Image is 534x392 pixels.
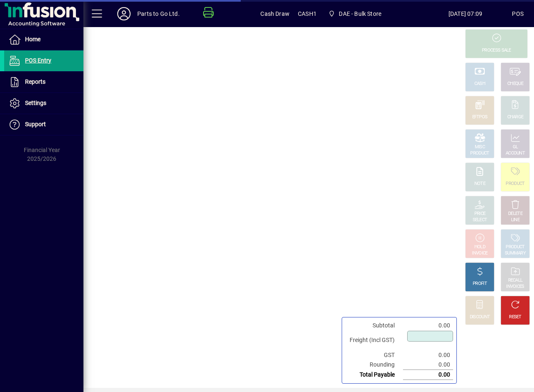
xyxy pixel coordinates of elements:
span: Settings [25,100,46,106]
td: Rounding [345,360,403,370]
div: HOLD [474,244,485,250]
span: Cash Draw [260,7,290,20]
div: PRICE [474,211,486,217]
a: Support [4,114,83,135]
div: PRODUCT [506,181,524,187]
div: CASH [474,81,485,87]
td: 0.00 [403,370,453,380]
div: CHARGE [507,114,524,120]
div: SUMMARY [505,250,526,257]
td: Subtotal [345,321,403,330]
a: Settings [4,93,83,114]
td: Total Payable [345,370,403,380]
a: Reports [4,72,83,92]
div: RESET [509,314,521,320]
div: GL [513,144,518,150]
span: [DATE] 07:09 [419,7,512,20]
div: CHEQUE [507,81,523,87]
div: Parts to Go Ltd. [137,7,180,20]
div: DISCOUNT [470,314,490,320]
div: ACCOUNT [506,150,525,157]
div: PRODUCT [470,150,489,157]
div: INVOICES [506,284,524,290]
span: CASH1 [298,7,317,20]
span: Support [25,121,46,127]
span: Home [25,36,40,42]
td: 0.00 [403,350,453,360]
div: LINE [511,217,519,223]
div: EFTPOS [472,114,488,120]
div: DELETE [508,211,522,217]
span: DAE - Bulk Store [339,7,381,20]
span: POS Entry [25,57,51,64]
div: POS [512,7,524,20]
button: Profile [111,6,137,21]
span: DAE - Bulk Store [325,6,385,21]
td: 0.00 [403,360,453,370]
a: Home [4,29,83,50]
div: SELECT [473,217,487,223]
div: INVOICE [472,250,487,257]
div: RECALL [508,277,523,284]
td: 0.00 [403,321,453,330]
div: MISC [475,144,485,150]
div: PRODUCT [506,244,524,250]
div: PROFIT [473,281,487,287]
td: Freight (Incl GST) [345,330,403,350]
span: Reports [25,78,45,85]
td: GST [345,350,403,360]
div: NOTE [474,181,485,187]
div: PROCESS SALE [482,47,511,54]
